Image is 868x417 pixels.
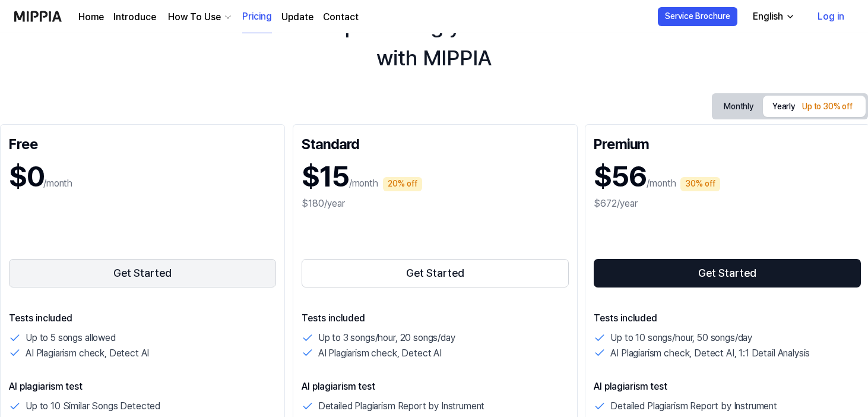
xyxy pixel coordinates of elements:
[302,257,569,290] a: Get Started
[658,7,737,26] button: Service Brochure
[594,133,861,152] div: Premium
[610,330,752,346] p: Up to 10 songs/hour, 50 songs/day
[302,380,569,394] p: AI plagiarism test
[281,10,313,24] a: Update
[9,157,43,197] h1: $0
[9,133,276,152] div: Free
[318,346,442,361] p: AI Plagiarism check, Detect AI
[594,257,861,290] a: Get Started
[9,257,276,290] a: Get Started
[302,133,569,152] div: Standard
[166,10,233,24] button: How To Use
[242,1,272,33] a: Pricing
[610,346,810,361] p: AI Plagiarism check, Detect AI, 1:1 Detail Analysis
[743,5,802,29] button: English
[318,399,485,414] p: Detailed Plagiarism Report by Instrument
[26,330,116,346] p: Up to 5 songs allowed
[26,399,160,414] p: Up to 10 Similar Songs Detected
[113,10,156,24] a: Introduce
[383,177,422,191] div: 20% off
[302,157,349,197] h1: $15
[323,10,359,24] a: Contact
[594,380,861,394] p: AI plagiarism test
[349,176,378,191] p: /month
[302,197,569,211] div: $180/year
[750,10,785,24] div: English
[302,311,569,326] p: Tests included
[714,97,763,116] button: Monthly
[9,311,276,326] p: Tests included
[647,176,676,191] p: /month
[166,10,223,24] div: How To Use
[318,330,455,346] p: Up to 3 songs/hour, 20 songs/day
[9,259,276,288] button: Get Started
[594,157,647,197] h1: $56
[763,96,866,117] button: Yearly
[610,399,777,414] p: Detailed Plagiarism Report by Instrument
[26,346,149,361] p: AI Plagiarism check, Detect AI
[680,177,720,191] div: 30% off
[594,311,861,326] p: Tests included
[302,259,569,288] button: Get Started
[9,380,276,394] p: AI plagiarism test
[799,100,856,114] div: Up to 30% off
[78,10,104,24] a: Home
[594,197,861,211] div: $672/year
[43,176,72,191] p: /month
[594,259,861,288] button: Get Started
